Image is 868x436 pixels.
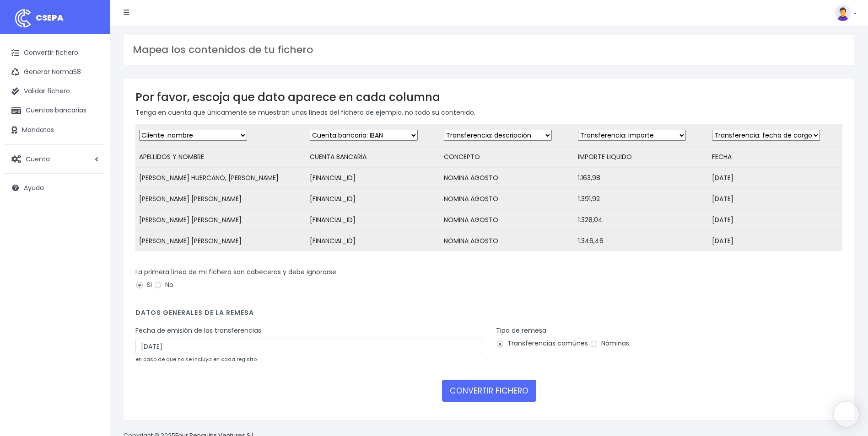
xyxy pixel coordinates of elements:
[574,147,708,168] td: IMPORTE LIQUIDO
[5,178,105,197] a: Ayuda
[440,147,574,168] td: CONCEPTO
[154,280,173,290] label: No
[306,210,440,231] td: [FINANCIAL_ID]
[135,231,306,252] td: [PERSON_NAME] [PERSON_NAME]
[135,267,336,277] label: La primera línea de mi fichero son cabeceras y debe ignorarse
[440,168,574,189] td: NOMINA AGOSTO
[135,107,842,117] p: Tenga en cuenta que únicamente se muestran unas líneas del fichero de ejemplo, no todo su contenido.
[708,147,842,168] td: FECHA
[135,168,306,189] td: [PERSON_NAME] HUERCANO, [PERSON_NAME]
[442,380,536,402] button: CONVERTIR FICHERO
[574,231,708,252] td: 1.346,46
[135,210,306,231] td: [PERSON_NAME] [PERSON_NAME]
[135,309,842,321] h4: Datos generales de la remesa
[5,82,105,101] a: Validar fichero
[835,5,851,21] img: profile
[5,43,105,63] a: Convertir fichero
[135,356,257,363] small: en caso de que no se incluya en cada registro
[306,168,440,189] td: [FINANCIAL_ID]
[440,231,574,252] td: NOMINA AGOSTO
[135,280,152,290] label: Si
[496,339,588,348] label: Transferencias comúnes
[11,7,34,30] img: logo
[306,231,440,252] td: [FINANCIAL_ID]
[496,326,546,335] label: Tipo de remesa
[5,149,105,169] a: Cuenta
[708,231,842,252] td: [DATE]
[440,210,574,231] td: NOMINA AGOSTO
[440,189,574,210] td: NOMINA AGOSTO
[36,12,64,23] span: CSEPA
[590,339,629,348] label: Nóminas
[306,147,440,168] td: CUENTA BANCARIA
[24,183,44,192] span: Ayuda
[135,90,842,104] h3: Por favor, escoja que dato aparece en cada columna
[133,44,845,56] h3: Mapea los contenidos de tu fichero
[135,147,306,168] td: APELLIDOS Y NOMBRE
[5,121,105,140] a: Mandatos
[574,189,708,210] td: 1.391,92
[574,210,708,231] td: 1.328,04
[135,326,261,335] label: Fecha de emisión de las transferencias
[574,168,708,189] td: 1.163,98
[135,189,306,210] td: [PERSON_NAME] [PERSON_NAME]
[26,154,50,163] span: Cuenta
[708,168,842,189] td: [DATE]
[708,210,842,231] td: [DATE]
[306,189,440,210] td: [FINANCIAL_ID]
[708,189,842,210] td: [DATE]
[5,101,105,120] a: Cuentas bancarias
[5,63,105,82] a: Generar Norma58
